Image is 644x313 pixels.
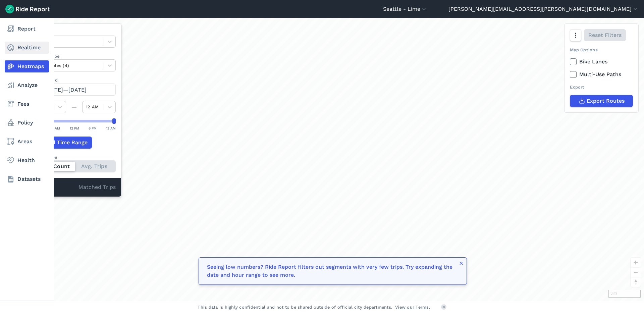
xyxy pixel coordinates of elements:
img: Ride Report [5,5,50,13]
label: Vehicle Type [33,53,116,59]
a: Areas [5,136,49,148]
div: 12 PM [70,125,79,131]
button: Export Routes [570,95,633,107]
div: 6 AM [52,125,60,131]
span: Add Time Range [45,139,88,147]
a: View our Terms. [395,304,430,310]
button: Add Time Range [33,137,92,149]
div: Export [570,84,633,90]
span: Export Routes [587,97,625,105]
button: [DATE]—[DATE] [33,84,116,96]
a: Analyze [5,79,49,91]
div: - [33,183,78,192]
a: Fees [5,98,49,110]
div: — [66,103,82,111]
div: Matched Trips [27,178,121,197]
button: Reset Filters [584,29,626,41]
div: Map Options [570,47,633,53]
a: Report [5,23,49,35]
label: Data Period [33,77,116,83]
a: Heatmaps [5,60,49,72]
button: Seattle - Lime [383,5,427,13]
div: 6 PM [89,125,97,131]
div: Count Type [33,154,116,160]
label: Bike Lanes [570,58,633,66]
a: Datasets [5,173,49,185]
button: [PERSON_NAME][EMAIL_ADDRESS][PERSON_NAME][DOMAIN_NAME] [448,5,639,13]
span: [DATE]—[DATE] [45,87,87,93]
a: Policy [5,117,49,129]
a: Realtime [5,42,49,54]
label: Multi-Use Paths [570,70,633,79]
div: 12 AM [106,125,116,131]
div: loading [21,18,644,301]
a: Health [5,154,49,166]
span: Reset Filters [588,31,622,39]
label: Data Type [33,29,116,36]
